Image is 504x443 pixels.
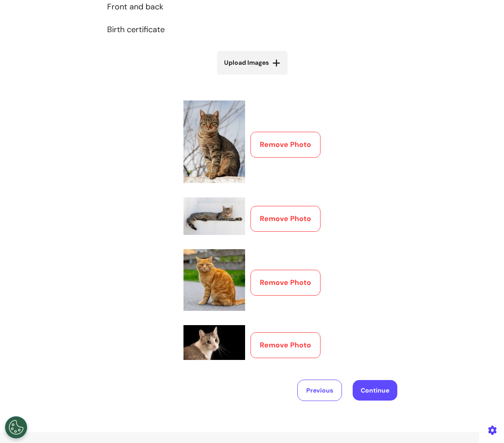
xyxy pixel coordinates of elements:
[224,58,269,67] span: Upload Images
[183,197,245,235] img: Preview 2
[250,332,321,358] button: Remove Photo
[183,100,245,183] img: Preview 1
[297,380,342,401] button: Previous
[250,270,321,296] button: Remove Photo
[5,416,27,439] button: Open Preferences
[183,325,245,359] img: Preview 4
[250,206,321,232] button: Remove Photo
[353,380,397,401] button: Continue
[183,249,245,311] img: Preview 3
[107,24,397,36] p: Birth certificate
[250,132,321,158] button: Remove Photo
